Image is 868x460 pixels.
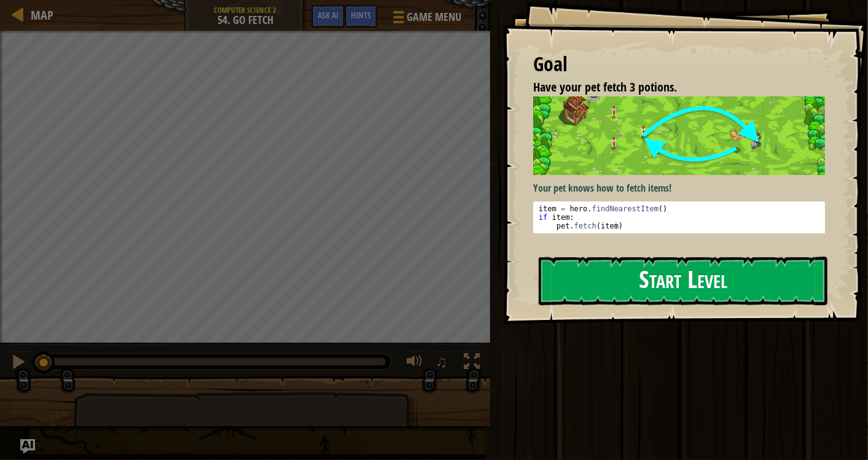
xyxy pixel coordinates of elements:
[31,7,53,23] span: Map
[318,9,338,21] span: Ask AI
[533,50,825,79] div: Goal
[533,96,835,176] img: Go fetch
[407,9,461,25] span: Game Menu
[311,5,345,28] button: Ask AI
[539,257,827,305] button: Start Level
[25,7,53,23] a: Map
[6,351,31,376] button: Ctrl + P: Pause
[20,439,35,454] button: Ask AI
[459,351,484,376] button: Toggle fullscreen
[533,181,835,195] p: Your pet knows how to fetch items!
[402,351,427,376] button: Adjust volume
[518,79,822,96] li: Have your pet fetch 3 potions.
[436,353,448,371] span: ♫
[351,9,371,21] span: Hints
[383,5,469,34] button: Game Menu
[533,79,677,95] span: Have your pet fetch 3 potions.
[433,351,454,376] button: ♫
